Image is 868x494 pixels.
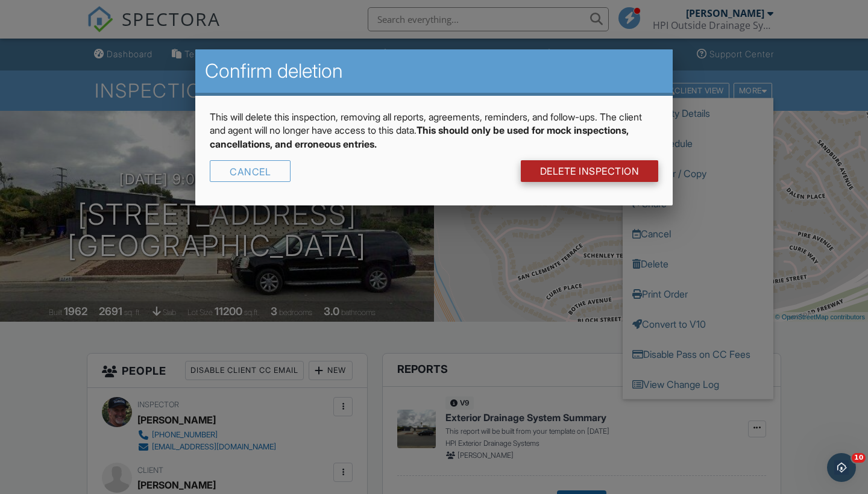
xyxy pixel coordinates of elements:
span: 10 [852,453,866,463]
p: This will delete this inspection, removing all reports, agreements, reminders, and follow-ups. Th... [210,110,658,151]
div: Cancel [210,160,291,182]
h2: Confirm deletion [205,59,663,83]
iframe: Intercom live chat [827,453,856,482]
strong: This should only be used for mock inspections, cancellations, and erroneous entries. [210,124,629,149]
a: DELETE Inspection [521,160,659,182]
